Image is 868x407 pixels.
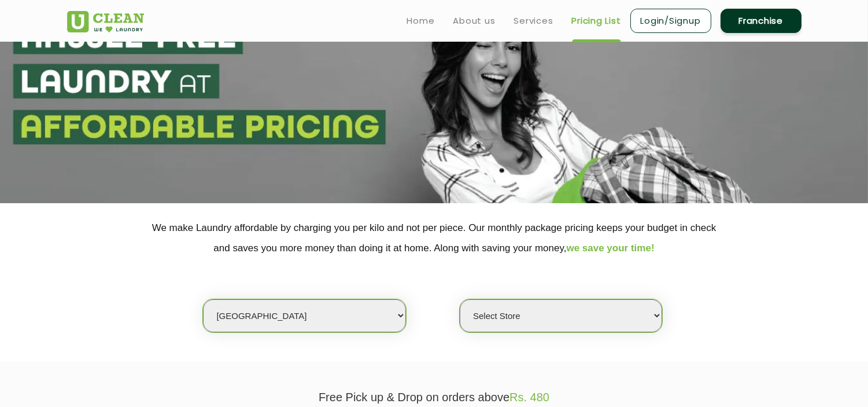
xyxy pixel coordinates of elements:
[721,9,801,33] a: Franchise
[67,218,801,258] p: We make Laundry affordable by charging you per kilo and not per piece. Our monthly package pricin...
[509,391,549,404] span: Rs. 480
[572,14,621,28] a: Pricing List
[630,9,711,33] a: Login/Signup
[67,391,801,404] p: Free Pick up & Drop on orders above
[567,243,655,254] span: we save your time!
[407,14,435,28] a: Home
[514,14,553,28] a: Services
[67,11,144,32] img: UClean Laundry and Dry Cleaning
[453,14,496,28] a: About us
